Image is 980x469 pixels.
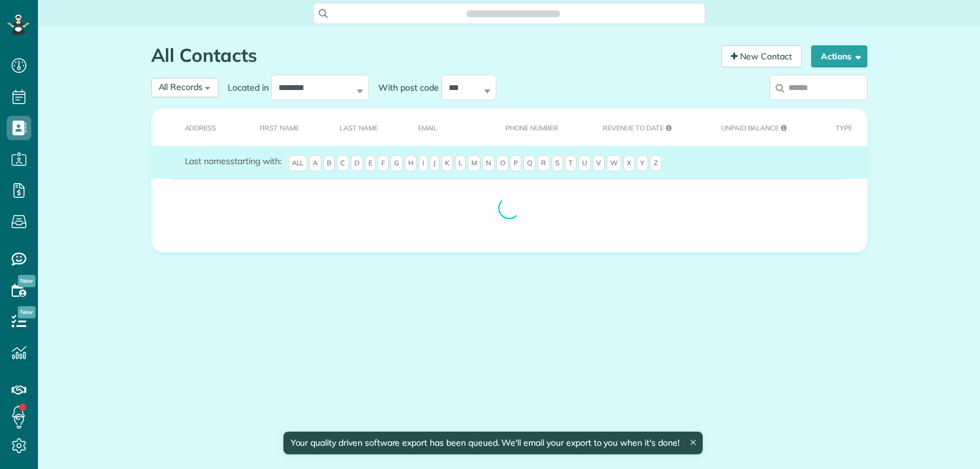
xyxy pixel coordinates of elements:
th: Revenue to Date [584,108,702,146]
span: S [552,155,563,172]
span: Y [637,155,648,172]
span: J [430,155,440,172]
div: Your quality driven software export has been queued. We'll email your export to you when it's done! [283,432,702,454]
span: B [323,155,335,172]
a: New Contact [721,45,802,67]
span: V [593,155,605,172]
th: Address [151,108,241,146]
label: starting with: [185,155,282,167]
span: Search ZenMaid… [479,7,548,20]
span: C [337,155,349,172]
span: T [565,155,577,172]
span: All [288,155,308,172]
th: First Name [241,108,321,146]
span: K [441,155,453,172]
span: Last names [185,156,231,167]
span: All Records [159,81,203,92]
span: New [18,306,36,318]
button: Actions [811,45,867,67]
th: Type [817,108,867,146]
span: H [405,155,417,172]
span: R [537,155,550,172]
span: L [455,155,466,172]
span: P [510,155,522,172]
span: M [468,155,481,172]
span: Z [650,155,662,172]
span: I [419,155,428,172]
span: E [365,155,376,172]
th: Email [399,108,487,146]
th: Last Name [321,108,399,146]
span: New [18,275,36,287]
span: N [482,155,495,172]
span: F [378,155,389,172]
span: X [623,155,635,172]
th: Unpaid Balance [702,108,817,146]
label: Located in [219,81,271,94]
span: O [496,155,509,172]
span: A [309,155,321,172]
th: Phone number [487,108,584,146]
span: Q [523,155,536,172]
span: U [578,155,591,172]
span: W [607,155,621,172]
h1: All Contacts [151,45,712,66]
span: G [391,155,403,172]
span: D [351,155,363,172]
label: With post code [369,81,441,94]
